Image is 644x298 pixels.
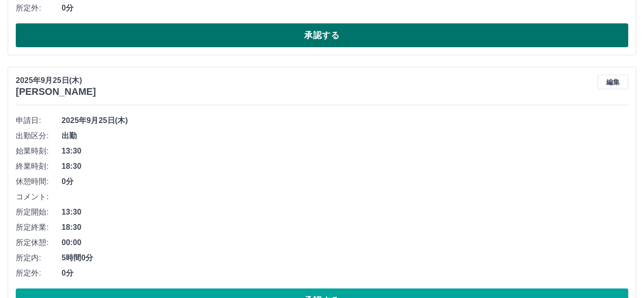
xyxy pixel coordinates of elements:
[16,161,62,172] span: 終業時刻:
[62,115,628,126] span: 2025年9月25日(木)
[62,130,628,142] span: 出勤
[16,191,62,203] span: コメント:
[62,2,628,14] span: 0分
[16,23,628,47] button: 承認する
[62,176,628,187] span: 0分
[16,115,62,126] span: 申請日:
[16,130,62,142] span: 出勤区分:
[16,75,96,86] p: 2025年9月25日(木)
[16,176,62,187] span: 休憩時間:
[598,75,628,89] button: 編集
[16,86,96,97] h3: [PERSON_NAME]
[16,145,62,157] span: 始業時刻:
[62,145,628,157] span: 13:30
[16,237,62,248] span: 所定休憩:
[62,267,628,279] span: 0分
[16,206,62,218] span: 所定開始:
[62,161,628,172] span: 18:30
[62,252,628,264] span: 5時間0分
[16,267,62,279] span: 所定外:
[16,2,62,14] span: 所定外:
[62,237,628,248] span: 00:00
[16,252,62,264] span: 所定内:
[62,206,628,218] span: 13:30
[16,222,62,233] span: 所定終業:
[62,222,628,233] span: 18:30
